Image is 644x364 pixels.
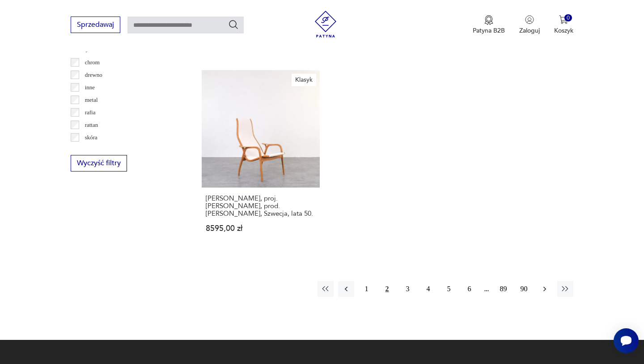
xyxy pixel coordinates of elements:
p: Zaloguj [519,26,540,35]
p: Koszyk [554,26,573,35]
p: 8595,00 zł [206,225,315,232]
button: 2 [379,281,395,297]
p: chrom [85,58,100,67]
div: 0 [564,14,572,22]
img: Ikona medalu [484,15,493,25]
p: rafia [85,108,96,117]
button: 5 [441,281,457,297]
a: Ikona medaluPatyna B2B [473,15,505,35]
a: Sprzedawaj [71,22,120,29]
button: 89 [496,281,512,297]
p: rattan [85,120,98,130]
button: 3 [400,281,416,297]
p: skóra [85,133,97,142]
button: 4 [420,281,436,297]
p: Patyna B2B [473,26,505,35]
button: Wyczyść filtry [71,155,127,172]
img: Ikonka użytkownika [525,15,534,24]
button: 90 [516,281,532,297]
p: drewno [85,70,102,80]
button: 6 [462,281,478,297]
p: metal [85,95,98,105]
img: Ikona koszyka [559,15,568,24]
a: KlasykFotel Lamino, proj. Yngve Ekström, prod. Swedese, Szwecja, lata 50.[PERSON_NAME], proj. [PE... [202,70,319,250]
button: Zaloguj [519,15,540,35]
img: Patyna - sklep z meblami i dekoracjami vintage [312,11,339,38]
button: Szukaj [228,19,239,30]
button: Sprzedawaj [71,17,120,33]
button: 1 [359,281,375,297]
button: Patyna B2B [473,15,505,35]
iframe: Smartsupp widget button [614,328,639,353]
h3: [PERSON_NAME], proj. [PERSON_NAME], prod. [PERSON_NAME], Szwecja, lata 50. [206,195,315,218]
p: inne [85,83,95,92]
button: 0Koszyk [554,15,573,35]
p: tkanina [85,145,102,155]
